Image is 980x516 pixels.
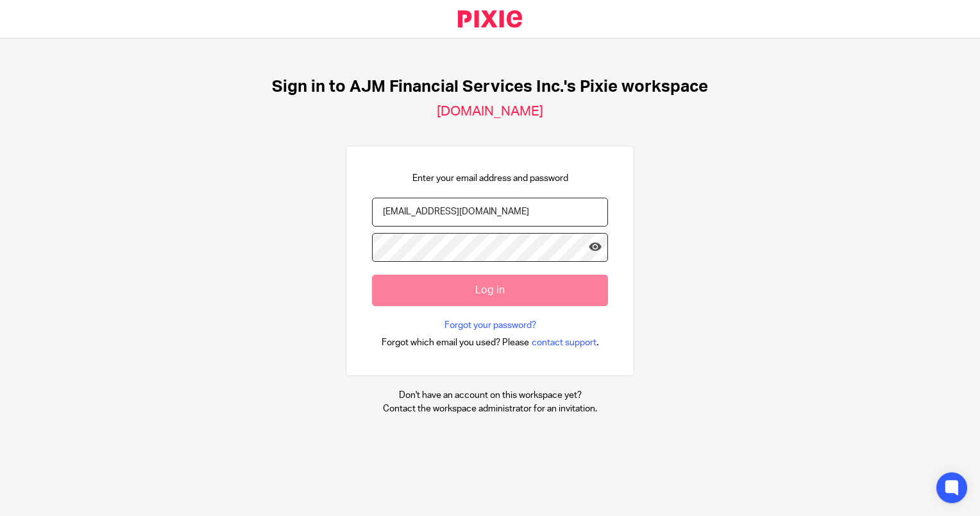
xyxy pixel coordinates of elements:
span: Forgot which email you used? Please [382,336,529,349]
p: Enter your email address and password [412,172,568,185]
span: contact support [532,336,596,349]
p: Contact the workspace administrator for an invitation. [383,402,597,415]
h2: [DOMAIN_NAME] [437,103,543,120]
a: Forgot your password? [444,319,536,332]
div: . [382,335,599,350]
h1: Sign in to AJM Financial Services Inc.'s Pixie workspace [272,77,708,97]
input: Log in [372,275,608,306]
input: name@example.com [372,198,608,227]
p: Don't have an account on this workspace yet? [383,389,597,402]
